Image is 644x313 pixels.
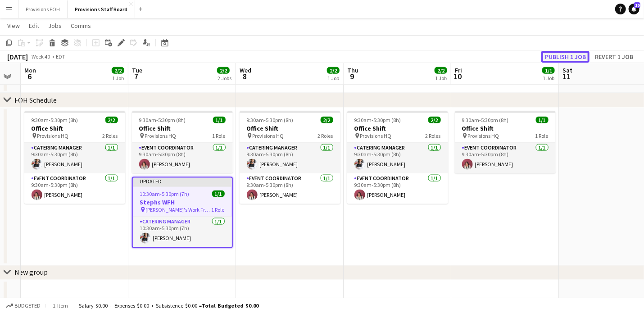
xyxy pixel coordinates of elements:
span: 11 [561,71,572,82]
span: 1/1 [536,117,549,123]
span: Thu [347,66,358,74]
div: New group [14,268,48,277]
div: [DATE] [7,52,28,61]
a: Comms [67,20,95,32]
span: 1 Role [212,206,225,213]
span: Tue [132,66,142,74]
span: 10:30am-5:30pm (7h) [140,191,190,197]
span: Provisions HQ [37,132,69,139]
span: 2/2 [105,117,118,123]
span: Jobs [48,22,62,30]
span: 8 [238,71,251,82]
h3: Office Shift [24,124,125,132]
div: FOH Schedule [14,95,57,104]
button: Provisions FOH [18,0,68,18]
app-job-card: 9:30am-5:30pm (8h)2/2Office Shift Provisions HQ2 RolesCatering Manager1/19:30am-5:30pm (8h)[PERSO... [347,111,448,204]
app-job-card: 9:30am-5:30pm (8h)2/2Office Shift Provisions HQ2 RolesCatering Manager1/19:30am-5:30pm (8h)[PERSO... [24,111,125,204]
app-job-card: Updated10:30am-5:30pm (7h)1/1Stephs WFH [PERSON_NAME]'s Work From Home1 RoleCatering Manager1/110... [132,177,233,248]
h3: Office Shift [240,124,340,132]
div: 1 Job [327,75,339,82]
span: 6 [23,71,36,82]
app-card-role: Catering Manager1/19:30am-5:30pm (8h)[PERSON_NAME] [240,143,340,173]
span: Mon [24,66,36,74]
h3: Stephs WFH [133,198,232,206]
app-card-role: Event Coordinator1/19:30am-5:30pm (8h)[PERSON_NAME] [24,173,125,204]
span: 9:30am-5:30pm (8h) [462,117,509,123]
span: 9 [346,71,358,82]
span: 9:30am-5:30pm (8h) [354,117,401,123]
div: 2 Jobs [218,75,231,82]
span: Wed [240,66,251,74]
h3: Office Shift [455,124,556,132]
span: 1/1 [213,117,226,123]
span: 2/2 [327,67,340,74]
span: 7 [131,71,142,82]
span: Fri [455,66,462,74]
app-card-role: Catering Manager1/19:30am-5:30pm (8h)[PERSON_NAME] [24,143,125,173]
span: 2/2 [321,117,333,123]
a: Jobs [45,20,65,32]
app-card-role: Event Coordinator1/19:30am-5:30pm (8h)[PERSON_NAME] [455,143,556,173]
div: 1 Job [435,75,447,82]
app-card-role: Catering Manager1/110:30am-5:30pm (7h)[PERSON_NAME] [133,217,232,247]
a: Edit [25,20,43,32]
span: 2 Roles [103,132,118,139]
span: 2 Roles [318,132,333,139]
div: Updated [133,178,232,185]
span: Comms [71,22,91,30]
span: 1/1 [212,191,225,197]
span: Edit [29,22,39,30]
h3: Office Shift [132,124,233,132]
a: 10 [629,4,639,14]
span: 2/2 [217,67,230,74]
span: Sat [562,66,572,74]
span: 1 Role [213,132,226,139]
app-card-role: Event Coordinator1/19:30am-5:30pm (8h)[PERSON_NAME] [240,173,340,204]
app-job-card: 9:30am-5:30pm (8h)1/1Office Shift Provisions HQ1 RoleEvent Coordinator1/19:30am-5:30pm (8h)[PERSO... [132,111,233,173]
button: Provisions Staff Board [68,0,135,18]
span: Total Budgeted $0.00 [202,302,259,309]
span: 2/2 [435,67,447,74]
div: Salary $0.00 + Expenses $0.00 + Subsistence $0.00 = [79,302,259,309]
div: EDT [56,53,65,60]
div: 1 Job [543,75,554,82]
button: Publish 1 job [541,51,590,63]
span: [PERSON_NAME]'s Work From Home [146,206,212,213]
span: 9:30am-5:30pm (8h) [139,117,186,123]
h3: Office Shift [347,124,448,132]
a: View [4,20,23,32]
span: Budgeted [14,303,41,309]
span: 10 [454,71,462,82]
app-card-role: Event Coordinator1/19:30am-5:30pm (8h)[PERSON_NAME] [347,173,448,204]
app-card-role: Catering Manager1/19:30am-5:30pm (8h)[PERSON_NAME] [347,143,448,173]
div: 1 Job [112,75,124,82]
span: 10 [634,2,640,8]
span: 2/2 [112,67,124,74]
span: 1 item [50,302,71,309]
span: 1/1 [542,67,555,74]
app-job-card: 9:30am-5:30pm (8h)1/1Office Shift Provisions HQ1 RoleEvent Coordinator1/19:30am-5:30pm (8h)[PERSO... [455,111,556,173]
span: 2/2 [428,117,441,123]
button: Revert 1 job [591,51,637,63]
span: 9:30am-5:30pm (8h) [32,117,78,123]
span: Provisions HQ [360,132,392,139]
span: 2 Roles [426,132,441,139]
span: 1 Role [535,132,549,139]
span: View [7,22,20,30]
span: Provisions HQ [145,132,177,139]
button: Budgeted [5,301,42,311]
app-job-card: 9:30am-5:30pm (8h)2/2Office Shift Provisions HQ2 RolesCatering Manager1/19:30am-5:30pm (8h)[PERSO... [240,111,340,204]
span: 9:30am-5:30pm (8h) [247,117,294,123]
span: Week 40 [30,53,52,60]
span: Provisions HQ [253,132,284,139]
span: Provisions HQ [468,132,499,139]
app-card-role: Event Coordinator1/19:30am-5:30pm (8h)[PERSON_NAME] [132,143,233,173]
